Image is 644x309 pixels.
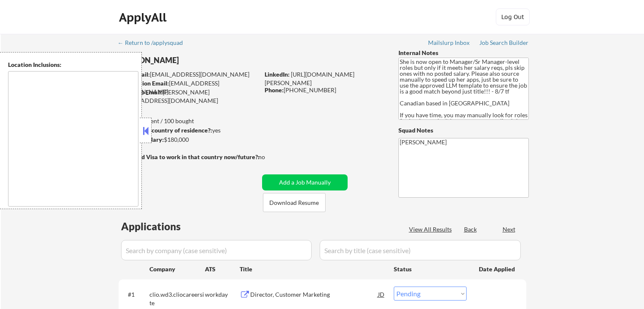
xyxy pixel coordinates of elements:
div: [PERSON_NAME] [119,55,293,66]
div: ← Return to /applysquad [118,40,191,46]
div: JD [377,287,386,302]
input: Search by title (case sensitive) [320,240,521,260]
div: Mailslurp Inbox [428,40,470,46]
div: Company [149,265,205,273]
strong: LinkedIn: [265,71,290,78]
div: workday [205,290,240,299]
div: Back [464,225,478,234]
div: [EMAIL_ADDRESS][DOMAIN_NAME] [119,70,259,79]
button: Log Out [496,8,530,25]
div: Internal Notes [398,49,529,57]
div: yes [118,126,257,135]
div: 95 sent / 100 bought [118,117,259,125]
button: Add a Job Manually [262,174,348,190]
div: Job Search Builder [479,40,529,46]
div: ATS [205,265,240,273]
a: ← Return to /applysquad [118,39,191,48]
div: [PHONE_NUMBER] [265,86,384,94]
input: Search by company (case sensitive) [121,240,312,260]
div: [EMAIL_ADDRESS][DOMAIN_NAME] [119,79,259,96]
div: clio.wd3.cliocareersite [149,290,205,307]
div: #1 [128,290,143,299]
strong: Phone: [265,86,284,94]
div: no [258,153,282,161]
strong: Will need Visa to work in that country now/future?: [119,153,260,160]
strong: Can work in country of residence?: [118,127,212,134]
div: Director, Customer Marketing [250,290,378,299]
button: Download Resume [263,193,326,212]
div: Status [394,261,467,276]
div: ApplyAll [119,10,169,25]
a: Mailslurp Inbox [428,39,470,48]
a: [URL][DOMAIN_NAME][PERSON_NAME] [265,71,354,86]
div: Applications [121,221,205,232]
div: Location Inclusions: [8,61,138,69]
div: Squad Notes [398,126,529,135]
div: View All Results [409,225,454,234]
div: $180,000 [118,135,259,144]
div: Next [503,225,516,234]
div: Date Applied [479,265,516,273]
div: [PERSON_NAME][EMAIL_ADDRESS][DOMAIN_NAME] [119,88,259,105]
div: Title [240,265,386,273]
